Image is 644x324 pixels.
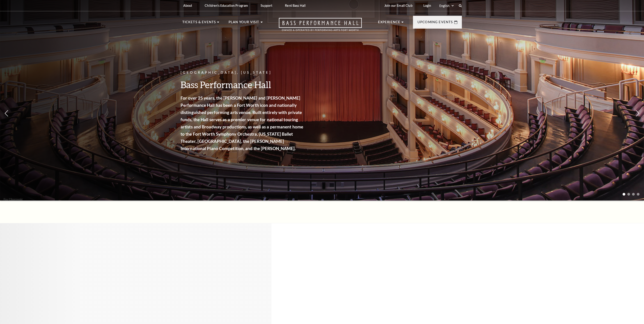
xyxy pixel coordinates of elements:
[181,70,305,75] p: [GEOGRAPHIC_DATA], [US_STATE]
[181,95,303,151] strong: For over 25 years, the [PERSON_NAME] and [PERSON_NAME] Performance Hall has been a Fort Worth ico...
[229,19,259,27] p: Plan Your Visit
[417,19,453,27] p: Upcoming Events
[181,79,305,90] h3: Bass Performance Hall
[182,19,216,27] p: Tickets & Events
[261,4,272,7] p: Support
[205,4,248,7] p: Children's Education Program
[438,4,454,8] select: Select:
[183,4,192,7] p: About
[378,19,401,27] p: Experience
[285,4,306,7] p: Rent Bass Hall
